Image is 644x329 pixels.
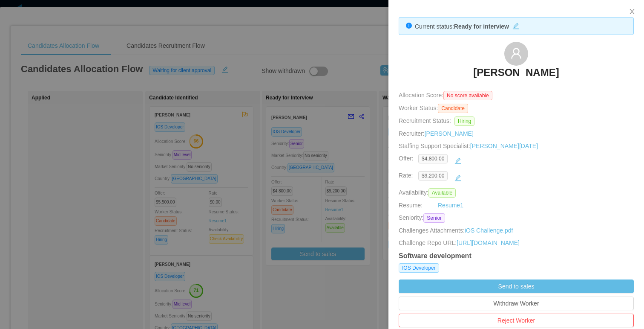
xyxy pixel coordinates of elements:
[406,23,412,29] i: icon: info-circle
[399,314,634,327] button: Reject Worker
[399,239,457,247] span: Challenge Repo URL:
[438,201,463,210] a: Resume1
[415,23,454,30] span: Current status:
[399,297,634,310] button: Withdraw Worker
[465,227,513,234] a: iOS Challenge.pdf
[454,23,509,30] strong: Ready for interview
[399,202,423,209] span: Resume:
[438,104,468,113] span: Candidate
[423,213,445,223] span: Senior
[451,171,465,185] button: icon: edit
[510,47,522,59] i: icon: user
[473,66,559,79] h3: [PERSON_NAME]
[629,8,635,15] i: icon: close
[470,143,538,149] a: [PERSON_NAME][DATE]
[399,92,443,99] span: Allocation Score:
[509,21,523,29] button: icon: edit
[399,213,423,223] span: Seniority:
[428,188,456,198] span: Available
[418,171,448,181] span: $9,200.00
[399,252,471,259] strong: Software development
[457,239,520,246] a: [URL][DOMAIN_NAME]
[399,143,538,149] span: Staffing Support Specialist:
[454,116,474,126] span: Hiring
[443,91,492,100] span: No score available
[399,105,438,111] span: Worker Status:
[399,117,451,124] span: Recruitment Status:
[451,154,465,168] button: icon: edit
[418,154,448,163] span: $4,800.00
[399,189,459,196] span: Availability:
[399,280,634,293] button: Send to sales
[399,226,465,235] span: Challenges Attachments:
[425,130,474,137] a: [PERSON_NAME]
[399,130,474,137] span: Recruiter:
[473,66,559,84] a: [PERSON_NAME]
[399,263,439,273] span: IOS Developer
